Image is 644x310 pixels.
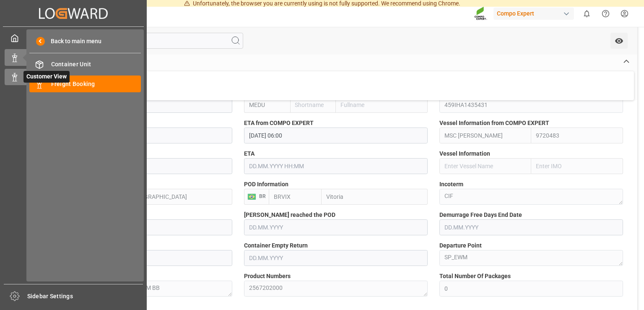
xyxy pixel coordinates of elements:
[610,33,628,49] button: open menu
[439,219,623,235] input: DD.MM.YYYY
[439,272,511,281] span: Total Number Of Packages
[244,119,314,128] span: ETA from COMPO EXPERT
[439,149,490,158] span: Vessel Information
[29,56,141,73] a: Container Unit
[29,76,141,92] a: Freight Booking
[244,219,428,235] input: DD.MM.YYYY
[439,250,623,266] textarea: SP_EWM
[5,69,142,85] a: Customer ViewCustomer View
[269,189,322,205] input: Enter Locode
[336,97,428,113] input: Fullname
[439,189,623,205] textarea: CIF
[244,158,428,174] input: DD.MM.YYYY HH:MM
[244,281,428,297] textarea: 2567202000
[51,60,141,69] span: Container Unit
[244,211,335,219] span: [PERSON_NAME] reached the POD
[244,272,291,281] span: Product Numbers
[244,97,290,113] input: SCAC
[126,189,232,205] input: Enter Port Name
[474,6,488,21] img: Screenshot%202023-09-29%20at%2010.02.21.png_1712312052.png
[244,149,254,158] span: ETA
[493,5,577,21] button: Compo Expert
[439,158,531,174] input: Enter Vessel Name
[493,8,574,20] div: Compo Expert
[439,241,482,250] span: Departure Point
[51,80,141,89] span: Freight Booking
[45,37,101,46] span: Back to main menu
[439,211,522,219] span: Demurrage Free Days End Date
[290,97,336,113] input: Shortname
[439,180,463,189] span: Incoterm
[531,128,623,143] input: Enter IMO
[244,241,308,250] span: Container Empty Return
[596,4,615,23] button: Help Center
[244,128,428,143] input: DD.MM.YYYY HH:MM
[244,180,288,189] span: POD Information
[244,250,428,266] input: DD.MM.YYYY
[439,119,549,128] span: Vessel Information from COMPO EXPERT
[531,158,623,174] input: Enter IMO
[23,71,70,83] span: Customer View
[322,189,428,205] input: Enter Port Name
[577,4,596,23] button: show 0 new notifications
[5,30,142,46] a: My Cockpit
[439,128,531,143] input: Enter Vessel Name
[27,292,143,301] span: Sidebar Settings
